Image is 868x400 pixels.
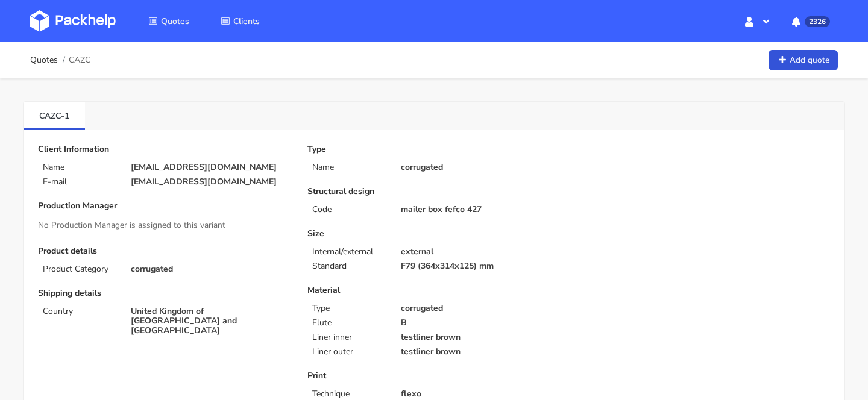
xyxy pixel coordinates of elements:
p: Production Manager [38,201,291,211]
p: testliner brown [401,333,561,342]
p: Client Information [38,145,291,154]
p: Type [307,145,560,154]
p: [EMAIL_ADDRESS][DOMAIN_NAME] [131,163,291,172]
a: Quotes [30,55,58,65]
span: Clients [233,16,260,27]
p: Internal/external [312,247,386,257]
p: Liner outer [312,347,386,357]
p: Code [312,205,386,214]
p: Type [312,304,386,313]
p: corrugated [401,304,561,313]
nav: breadcrumb [30,48,90,72]
a: Quotes [134,10,204,32]
p: Print [307,371,560,381]
p: B [401,318,561,328]
span: CAZC [69,55,90,65]
span: 2326 [805,16,830,27]
p: Standard [312,261,386,271]
span: No Production Manager is assigned to this variant [38,219,225,231]
a: CAZC-1 [24,102,85,128]
p: Material [307,286,560,295]
p: United Kingdom of [GEOGRAPHIC_DATA] and [GEOGRAPHIC_DATA] [131,307,291,336]
p: Technique [312,389,386,399]
p: external [401,247,561,257]
p: Flute [312,318,386,328]
p: F79 (364x314x125) mm [401,261,561,271]
a: Clients [206,10,274,32]
p: Size [307,229,560,239]
p: testliner brown [401,347,561,357]
img: Dashboard [30,10,116,32]
p: Country [43,307,116,316]
p: Product details [38,246,291,256]
p: Shipping details [38,289,291,298]
p: [EMAIL_ADDRESS][DOMAIN_NAME] [131,177,291,187]
button: 2326 [782,10,838,32]
p: mailer box fefco 427 [401,205,561,214]
p: Product Category [43,264,116,274]
p: corrugated [131,264,291,274]
p: Liner inner [312,333,386,342]
p: E-mail [43,177,116,187]
p: corrugated [401,163,561,172]
p: flexo [401,389,561,399]
p: Name [43,163,116,172]
p: Structural design [307,187,560,196]
span: Quotes [161,16,189,27]
a: Add quote [769,50,838,71]
p: Name [312,163,386,172]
